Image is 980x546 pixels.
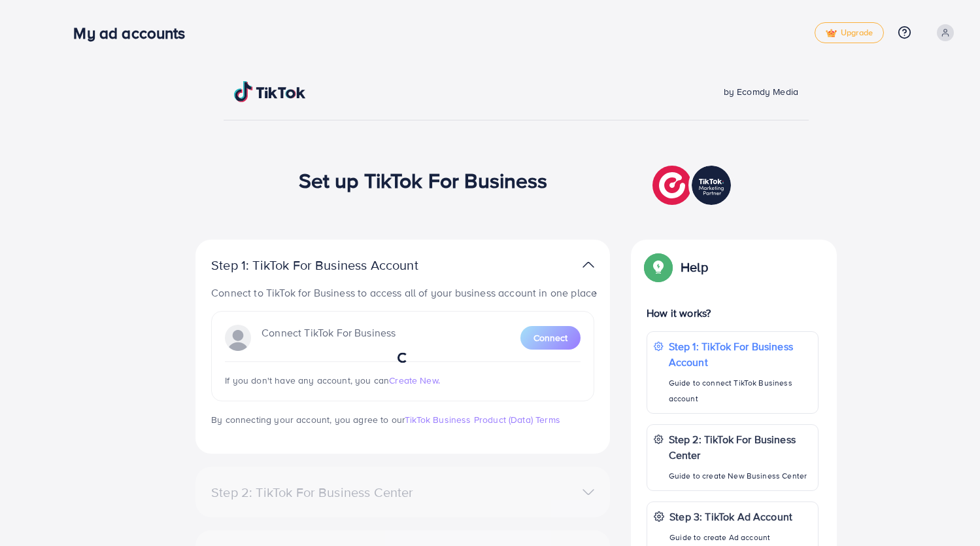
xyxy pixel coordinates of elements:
p: How it works? [647,305,819,321]
img: TikTok partner [583,255,594,274]
p: Guide to connect TikTok Business account [669,375,811,407]
h3: My ad accounts [73,24,195,43]
img: Popup guide [647,255,670,279]
img: TikTok [234,81,306,102]
a: tickUpgrade [815,22,884,43]
p: Guide to create Ad account [669,530,792,545]
p: Guide to create New Business Center [669,468,811,484]
span: Upgrade [826,28,873,38]
p: Step 1: TikTok For Business Account [211,257,460,273]
span: by Ecomdy Media [724,85,798,98]
p: Step 1: TikTok For Business Account [669,338,811,370]
h1: Set up TikTok For Business [299,168,548,192]
img: tick [826,29,837,38]
img: TikTok partner [652,162,734,208]
p: Help [681,259,708,275]
p: Step 2: TikTok For Business Center [669,431,811,463]
p: Step 3: TikTok Ad Account [669,509,792,524]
